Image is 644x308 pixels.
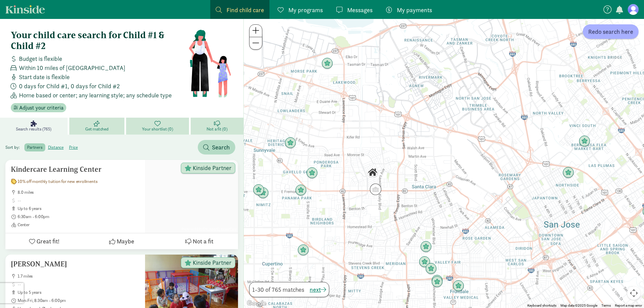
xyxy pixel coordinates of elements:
[193,165,232,171] span: Kinside Partner
[193,237,213,246] span: Not a fit
[18,214,140,219] span: 6:30am - 6:00pm
[117,237,134,246] span: Maybe
[226,5,264,15] span: Find child care
[212,143,230,152] span: Search
[560,304,597,307] span: Map data ©2025 Google
[431,275,443,286] div: Click to see details
[18,179,97,184] span: 10% off monthly tuition for new enrollments
[245,299,268,308] img: Google
[527,303,556,308] button: Keyboard shortcuts
[420,241,432,253] div: Click to see details
[142,126,173,132] span: Your shortlist (0)
[207,126,227,132] span: Not a fit (0)
[83,233,160,249] button: Maybe
[601,304,611,307] a: Terms (opens in new tab)
[85,126,109,132] span: Get matched
[583,24,639,39] button: Redo search here
[69,118,126,135] a: Get matched
[11,30,188,51] h4: Your child care search for Child #1 & Child #2
[66,143,80,151] label: price
[252,285,304,294] span: 1-30 of 765 matches
[19,54,62,63] span: Budget is flexible
[5,144,23,150] span: Sort by:
[18,290,140,295] span: up to 5 years
[370,184,381,195] div: Click to see details
[588,27,633,36] span: Redo search here
[19,91,172,100] span: Home based or center; any learning style; any schedule type
[18,190,140,195] span: 8.0 miles
[347,5,373,15] span: Messages
[19,81,120,91] span: 0 days for Child #1, 0 days for Child #2
[161,233,238,249] button: Not a fit
[297,244,309,256] div: Click to see details
[37,237,59,246] span: Great fit!
[627,286,641,300] button: Map camera controls
[285,137,296,149] div: Click to see details
[425,263,437,275] div: Click to see details
[191,118,243,135] a: Not a fit (0)
[193,260,232,266] span: Kinside Partner
[431,276,443,288] div: Click to see details
[5,5,45,14] a: Kinside
[257,187,269,199] div: Click to see details
[16,126,51,132] span: Search results (765)
[295,185,307,196] div: Click to see details
[18,298,140,303] span: Mon-Fri, 8:30am - 6:00pm
[11,260,140,268] h5: [PERSON_NAME]
[19,72,70,81] span: Start date is flexible
[419,256,430,268] div: Click to see details
[306,167,318,179] div: Click to see details
[321,58,333,69] div: Click to see details
[563,167,574,179] div: Click to see details
[24,143,45,151] label: partners
[180,225,238,233] span: Photo by
[253,184,264,196] div: Click to see details
[453,280,464,292] div: Click to see details
[18,222,140,228] span: Center
[615,304,642,307] a: Report a map error
[245,299,268,308] a: Open this area in Google Maps (opens a new window)
[45,143,66,151] label: distance
[19,63,125,72] span: Within 10 miles of [GEOGRAPHIC_DATA]
[18,274,140,279] span: 1.7 miles
[126,118,191,135] a: Your shortlist (0)
[194,227,237,231] a: [PERSON_NAME] KinderCare
[5,233,83,249] button: Great fit!
[18,206,140,211] span: up to 6 years
[367,167,378,178] div: Click to see details
[11,165,140,173] h5: Kindercare Learning Center
[397,5,432,15] span: My payments
[288,5,323,15] span: My programs
[11,103,66,113] button: Adjust your criteria
[579,136,590,147] div: Click to see details
[310,285,326,294] button: next
[19,104,64,112] span: Adjust your criteria
[198,140,235,155] button: Search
